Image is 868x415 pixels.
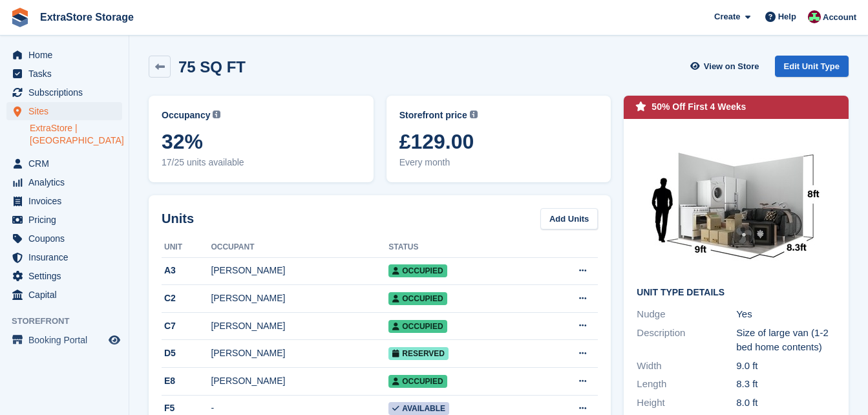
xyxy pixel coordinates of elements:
span: Invoices [28,192,106,210]
a: ExtraStore | [GEOGRAPHIC_DATA] [30,122,122,147]
div: C2 [162,292,211,305]
a: menu [6,173,122,191]
th: Status [388,237,533,258]
span: Analytics [28,173,106,191]
a: ExtraStore Storage [35,6,139,28]
a: menu [6,211,122,229]
div: Width [637,359,736,374]
span: Available [388,402,449,415]
a: menu [6,83,122,101]
span: Occupied [388,292,447,305]
th: Occupant [211,237,388,258]
span: Settings [28,267,106,285]
span: Occupied [388,375,447,388]
span: 32% [162,130,361,153]
span: Occupied [388,320,447,333]
span: Subscriptions [28,83,106,101]
div: Yes [736,307,836,322]
img: 75.jpg [639,132,833,277]
span: Tasks [28,65,106,83]
span: Capital [28,286,106,304]
a: menu [6,65,122,83]
span: Insurance [28,248,106,266]
a: Edit Unit Type [775,56,849,77]
div: A3 [162,264,211,277]
a: menu [6,331,122,349]
a: menu [6,248,122,266]
div: Size of large van (1-2 bed home contents) [736,326,836,355]
a: menu [6,154,122,173]
div: 8.3 ft [736,377,836,392]
span: Create [714,10,740,23]
a: View on Store [689,56,765,77]
div: [PERSON_NAME] [211,374,388,388]
img: icon-info-grey-7440780725fd019a000dd9b08b2336e03edf1995a4989e88bcd33f0948082b44.svg [470,111,478,118]
span: Reserved [388,347,449,360]
a: menu [6,286,122,304]
div: Nudge [637,307,736,322]
a: menu [6,192,122,210]
a: menu [6,102,122,120]
span: Occupied [388,264,447,277]
span: Every month [399,156,598,169]
span: Booking Portal [28,331,106,349]
span: Pricing [28,211,106,229]
span: Help [778,10,796,23]
span: Account [823,11,856,24]
div: 8.0 ft [736,396,836,410]
div: 9.0 ft [736,359,836,374]
div: [PERSON_NAME] [211,319,388,333]
div: Description [637,326,736,355]
span: CRM [28,154,106,173]
span: View on Store [704,60,759,73]
div: [PERSON_NAME] [211,292,388,305]
th: Unit [162,237,211,258]
div: D5 [162,346,211,360]
div: 50% Off First 4 Weeks [651,100,746,114]
div: [PERSON_NAME] [211,264,388,277]
a: menu [6,229,122,248]
img: stora-icon-8386f47178a22dfd0bd8f6a31ec36ba5ce8667c1dd55bd0f319d3a0aa187defe.svg [10,8,30,27]
span: Coupons [28,229,106,248]
a: Preview store [107,332,122,348]
span: Storefront price [399,109,467,122]
span: Sites [28,102,106,120]
div: Height [637,396,736,410]
h2: Units [162,209,194,228]
div: [PERSON_NAME] [211,346,388,360]
h2: Unit Type details [637,288,836,298]
a: menu [6,267,122,285]
div: F5 [162,401,211,415]
span: Occupancy [162,109,210,122]
h2: 75 SQ FT [178,58,246,76]
img: Chelsea Parker [808,10,821,23]
span: £129.00 [399,130,598,153]
span: 17/25 units available [162,156,361,169]
span: Storefront [12,315,129,328]
a: Add Units [540,208,598,229]
a: menu [6,46,122,64]
div: E8 [162,374,211,388]
img: icon-info-grey-7440780725fd019a000dd9b08b2336e03edf1995a4989e88bcd33f0948082b44.svg [213,111,220,118]
div: C7 [162,319,211,333]
div: Length [637,377,736,392]
span: Home [28,46,106,64]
